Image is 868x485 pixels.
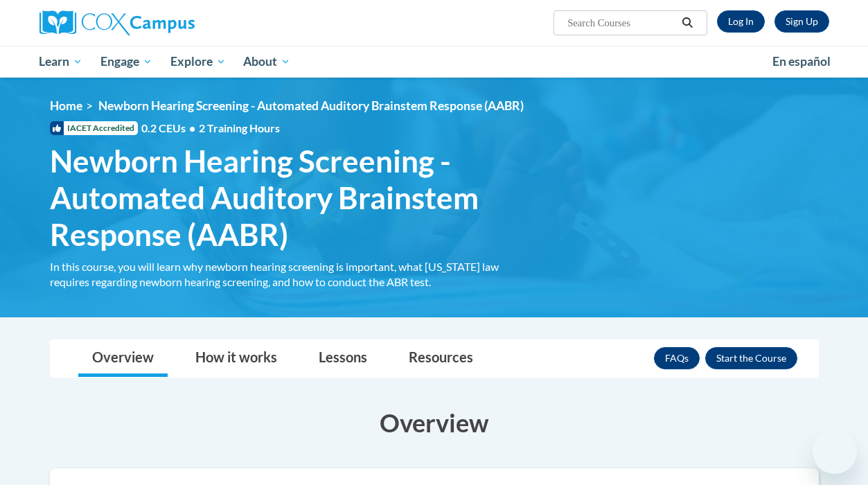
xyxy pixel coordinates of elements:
span: 2 Training Hours [199,121,280,134]
span: Learn [39,53,82,70]
a: Resources [395,340,487,377]
a: FAQs [654,347,700,369]
span: Engage [100,53,152,70]
span: IACET Accredited [50,121,138,135]
a: Lessons [305,340,381,377]
span: Newborn Hearing Screening - Automated Auditory Brainstem Response (AABR) [98,98,524,113]
button: Search [677,15,698,31]
a: En español [763,47,840,76]
button: Enroll [705,347,797,369]
a: Explore [161,46,235,78]
a: Overview [78,340,168,377]
span: Explore [170,53,226,70]
span: About [243,53,290,70]
div: Main menu [29,46,840,78]
h3: Overview [50,405,819,440]
a: Cox Campus [39,10,289,35]
div: In this course, you will learn why newborn hearing screening is important, what [US_STATE] law re... [50,259,528,290]
a: Register [774,10,829,33]
input: Search Courses [566,15,677,31]
a: Log In [717,10,765,33]
a: Engage [91,46,161,78]
span: 0.2 CEUs [141,121,280,136]
a: Home [50,98,82,113]
span: Newborn Hearing Screening - Automated Auditory Brainstem Response (AABR) [50,143,528,252]
img: Cox Campus [39,10,195,35]
a: How it works [181,340,291,377]
span: En español [772,54,831,69]
a: Learn [30,46,92,78]
iframe: Button to launch messaging window [813,430,857,474]
span: • [189,121,195,134]
a: About [234,46,299,78]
